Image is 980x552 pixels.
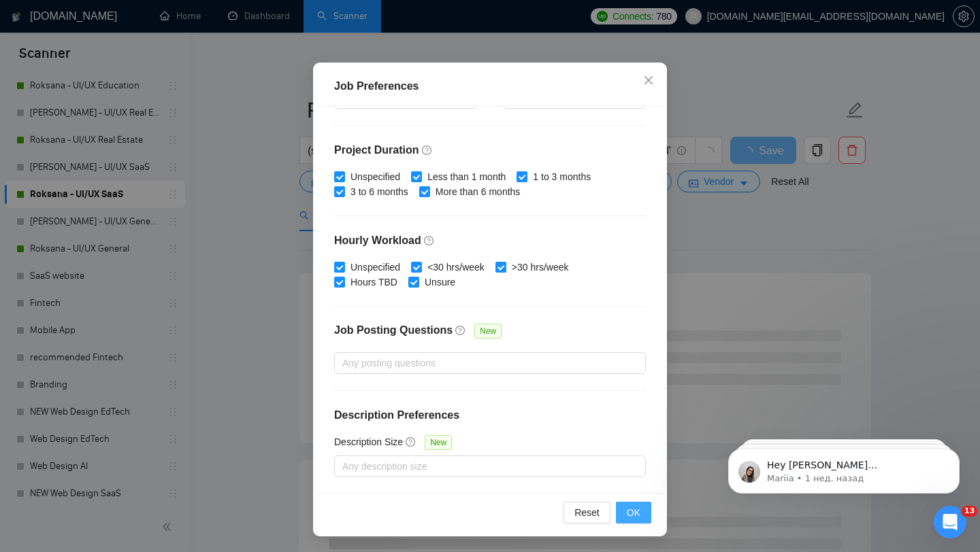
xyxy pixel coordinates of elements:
span: smiley reaction [154,409,189,436]
span: neutral face reaction [118,409,154,436]
span: question-circle [455,325,466,336]
span: OK [627,505,640,520]
span: question-circle [406,436,416,447]
span: Unspecified [345,260,406,275]
span: 3 to 6 months [345,184,414,199]
div: - [477,87,503,125]
span: New [474,324,502,339]
span: Reset [574,505,600,520]
span: Unsure [419,275,461,290]
div: Закрыть [239,5,263,30]
iframe: Intercom notifications сообщение [708,420,980,515]
span: 😃 [161,409,181,436]
span: close [643,75,654,86]
button: OK [616,502,651,523]
span: Less than 1 month [422,169,511,184]
h4: Description Preferences [334,407,646,424]
span: Unspecified [345,169,406,184]
iframe: To enrich screen reader interactions, please activate Accessibility in Grammarly extension settings [934,506,966,538]
h4: Hourly Workload [334,232,646,249]
span: <30 hrs/week [422,260,490,275]
button: Close [630,63,667,99]
span: New [425,435,452,450]
span: question-circle [422,145,433,156]
span: 😞 [91,409,110,436]
button: Развернуть окно [213,5,239,31]
button: Reset [563,502,610,523]
h5: Description Size [334,434,403,449]
span: question-circle [424,235,435,246]
span: Hours TBD [345,275,403,290]
button: go back [9,5,35,31]
h4: Project Duration [334,142,646,158]
div: Была ли полезна эта статья? [16,395,256,410]
span: disappointed reaction [83,409,118,436]
span: More than 6 months [430,184,526,199]
div: Job Preferences [334,78,646,94]
h4: Job Posting Questions [334,322,453,339]
a: Открыть в справочном центре [52,453,220,464]
span: 13 [962,506,977,517]
span: 1 to 3 months [527,169,596,184]
span: >30 hrs/week [506,260,574,275]
span: 😐 [126,409,146,436]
